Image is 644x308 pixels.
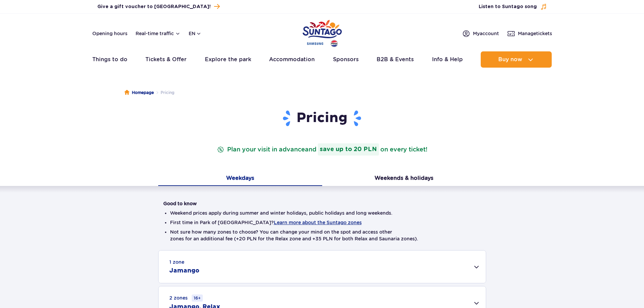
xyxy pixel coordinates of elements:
button: Weekdays [158,172,322,186]
p: Plan your visit in advance on every ticket! [216,143,429,156]
li: First time in Park of [GEOGRAPHIC_DATA]? [170,219,474,226]
li: Not sure how many zones to choose? You can change your mind on the spot and access other zones fo... [170,229,474,242]
li: Weekend prices apply during summer and winter holidays, public holidays and long weekends. [170,210,474,216]
a: Managetickets [507,29,552,38]
span: Manage tickets [518,30,552,37]
a: Myaccount [462,29,499,38]
small: 2 zones [169,294,203,302]
span: Listen to Suntago song [479,3,537,10]
button: Buy now [481,51,552,68]
a: Park of Poland [303,17,342,48]
a: Info & Help [432,51,463,68]
strong: save up to 20 PLN [318,143,379,156]
small: 1 zone [169,259,184,265]
strong: Good to know [163,201,197,206]
a: Tickets & Offer [145,51,187,68]
button: en [189,30,201,37]
span: My account [473,30,499,37]
a: Explore the park [205,51,251,68]
a: Homepage [124,89,154,96]
h1: Pricing [163,110,481,127]
a: Accommodation [269,51,315,68]
button: Weekends & holidays [322,172,486,186]
a: Opening hours [92,30,127,37]
a: Give a gift voucher to [GEOGRAPHIC_DATA]! [97,2,220,11]
button: Listen to Suntago song [479,3,547,10]
span: Give a gift voucher to [GEOGRAPHIC_DATA]! [97,3,211,10]
button: Real-time traffic [136,31,181,36]
small: 16+ [192,294,203,302]
li: Pricing [154,89,174,96]
h2: Jamango [169,267,199,275]
span: Buy now [498,56,522,63]
a: Sponsors [333,51,359,68]
a: Things to do [92,51,127,68]
button: Learn more about the Suntago zones [274,220,362,225]
a: B2B & Events [377,51,414,68]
